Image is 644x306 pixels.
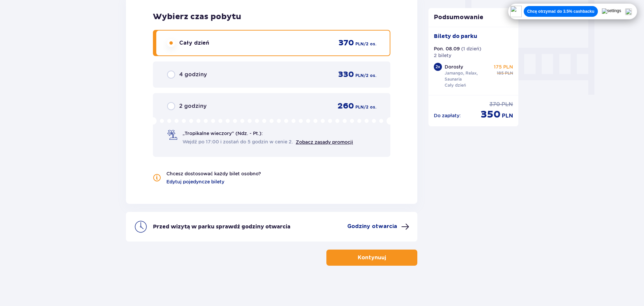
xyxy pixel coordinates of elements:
[338,70,354,80] p: 330
[489,101,500,108] p: 370
[434,52,451,59] p: 2 bilety
[337,101,354,111] p: 260
[179,71,207,78] p: 4 godziny
[502,112,513,120] p: PLN
[166,178,224,185] a: Edytuj pojedyncze bilety
[434,45,460,52] p: Pon. 08.09
[494,63,513,70] p: 175 PLN
[481,108,501,121] p: 350
[134,220,148,233] img: clock icon
[497,70,504,76] p: 185
[339,38,354,48] p: 370
[347,223,397,230] p: Godziny otwarcia
[355,73,364,79] p: PLN
[364,41,376,47] p: / 2 os.
[445,70,491,82] p: Jamango, Relax, Saunaria
[428,13,519,21] p: Podsumowanie
[364,104,376,110] p: / 2 os.
[326,250,417,266] button: Kontynuuj
[434,63,442,71] div: 2 x
[445,82,466,88] p: Cały dzień
[445,63,463,70] p: Dorosły
[358,254,386,261] p: Kontynuuj
[502,101,513,108] p: PLN
[434,33,477,40] p: Bilety do parku
[505,70,513,76] p: PLN
[183,130,263,137] p: „Tropikalne wieczory" (Ndz. - Pt.):
[179,39,209,47] p: Cały dzień
[183,138,293,145] span: Wejdź po 17:00 i zostań do 5 godzin w cenie 2.
[355,41,364,47] p: PLN
[153,223,290,230] p: Przed wizytą w parku sprawdź godziny otwarcia
[434,112,461,119] p: Do zapłaty :
[179,102,206,110] p: 2 godziny
[364,73,376,79] p: / 2 os.
[153,12,390,22] p: Wybierz czas pobytu
[166,170,261,177] p: Chcesz dostosować każdy bilet osobno?
[355,104,364,110] p: PLN
[296,139,353,145] a: Zobacz zasady promocji
[461,45,481,52] p: ( 1 dzień )
[347,223,409,231] button: Godziny otwarcia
